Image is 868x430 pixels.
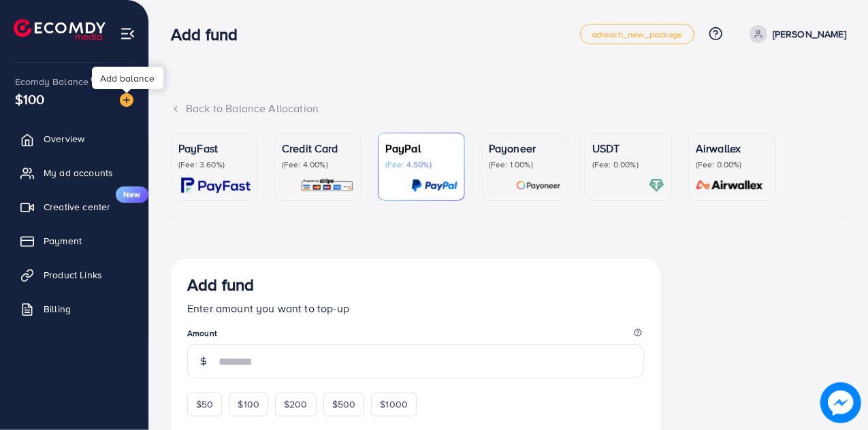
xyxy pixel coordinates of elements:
[592,159,664,170] p: (Fee: 0.00%)
[10,227,138,254] a: Payment
[385,159,457,170] p: (Fee: 4.50%)
[10,193,138,220] a: Creative centerNew
[187,327,644,344] legend: Amount
[592,30,683,39] span: adreach_new_package
[120,26,135,42] img: menu
[44,132,84,146] span: Overview
[380,397,408,411] span: $1000
[282,159,354,170] p: (Fee: 4.00%)
[332,397,356,411] span: $500
[300,178,354,193] img: card
[238,397,259,411] span: $100
[773,26,846,42] p: [PERSON_NAME]
[592,140,664,156] p: USDT
[44,302,71,316] span: Billing
[171,24,248,44] h3: Add fund
[178,140,251,156] p: PayFast
[10,125,138,152] a: Overview
[120,93,133,107] img: image
[44,200,110,214] span: Creative center
[692,178,768,193] img: card
[15,75,89,88] span: Ecomdy Balance
[10,261,138,288] a: Product Links
[516,178,561,193] img: card
[92,67,163,89] div: Add balance
[15,89,45,109] span: $100
[44,268,102,282] span: Product Links
[44,234,82,248] span: Payment
[116,186,148,203] span: New
[196,397,213,411] span: $50
[411,178,457,193] img: card
[14,19,106,40] img: logo
[489,159,561,170] p: (Fee: 1.00%)
[171,101,846,116] div: Back to Balance Allocation
[385,140,457,156] p: PayPal
[696,159,768,170] p: (Fee: 0.00%)
[178,159,251,170] p: (Fee: 3.60%)
[10,295,138,322] a: Billing
[696,140,768,156] p: Airwallex
[282,140,354,156] p: Credit Card
[489,140,561,156] p: Payoneer
[187,275,254,295] h3: Add fund
[181,178,251,193] img: card
[649,178,664,193] img: card
[820,382,861,423] img: image
[187,300,644,316] p: Enter amount you want to top-up
[44,166,113,180] span: My ad accounts
[10,159,138,186] a: My ad accounts
[284,397,308,411] span: $200
[744,25,846,43] a: [PERSON_NAME]
[580,24,694,44] a: adreach_new_package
